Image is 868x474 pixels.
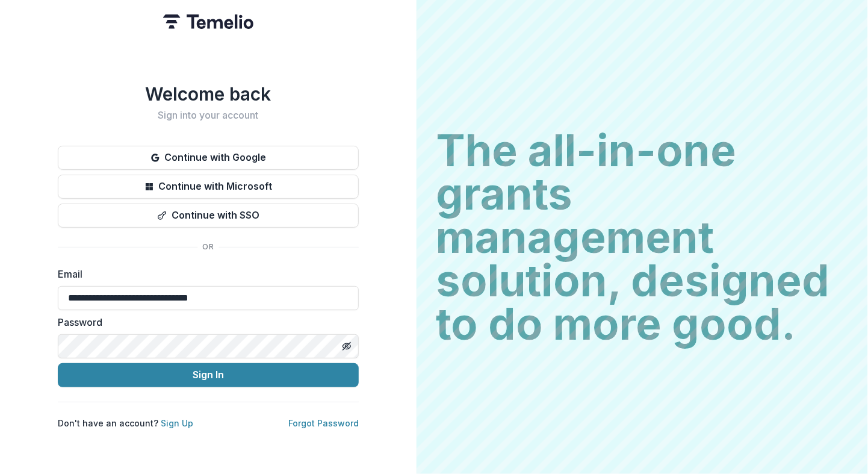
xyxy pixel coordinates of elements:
[58,417,193,429] p: Don't have an account?
[58,204,359,228] button: Continue with SSO
[163,14,253,29] img: Temelio
[58,315,352,329] label: Password
[58,267,352,281] label: Email
[58,83,359,105] h1: Welcome back
[288,418,359,428] a: Forgot Password
[58,110,359,121] h2: Sign into your account
[58,175,359,199] button: Continue with Microsoft
[337,337,356,356] button: Toggle password visibility
[58,363,359,387] button: Sign In
[58,146,359,170] button: Continue with Google
[161,418,193,428] a: Sign Up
